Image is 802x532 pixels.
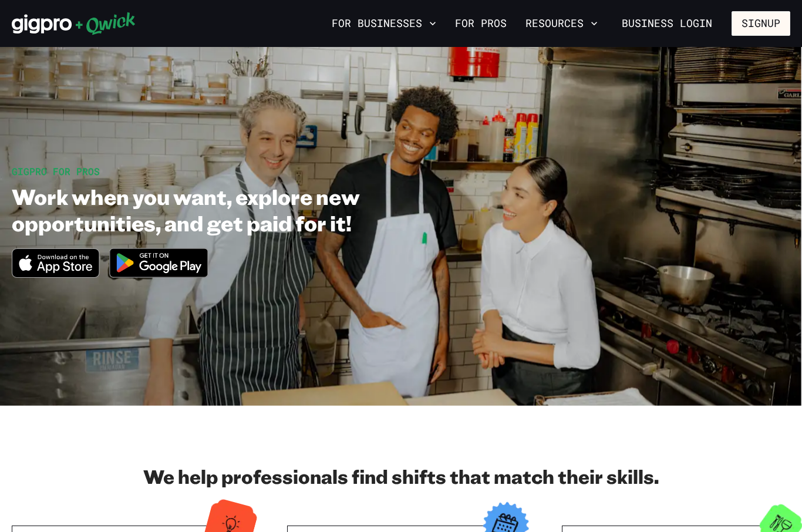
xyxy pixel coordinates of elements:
[12,464,790,488] h2: We help professionals find shifts that match their skills.
[102,241,216,285] img: Get it on Google Play
[732,11,790,36] button: Signup
[521,14,602,33] button: Resources
[450,14,511,33] a: For Pros
[12,268,100,280] a: Download on the App Store
[12,183,479,236] h1: Work when you want, explore new opportunities, and get paid for it!
[327,14,441,33] button: For Businesses
[12,165,100,177] span: GIGPRO FOR PROS
[612,11,722,36] a: Business Login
